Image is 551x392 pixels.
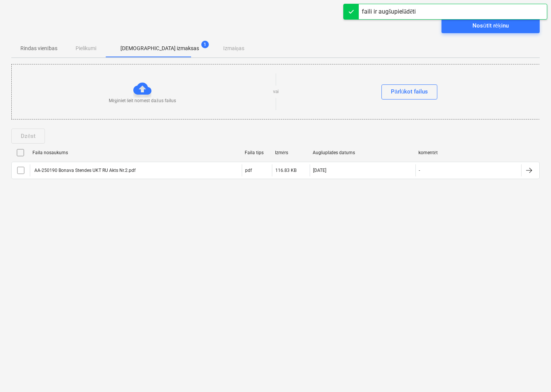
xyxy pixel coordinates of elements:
[419,168,420,173] div: -
[245,150,269,155] div: Faila tips
[362,7,416,16] div: faili ir augšupielādēti
[109,98,176,104] p: Mēģiniet šeit nomest dažus failus
[381,84,438,100] button: Pārlūkot failus
[472,21,508,31] div: Nosūtīt rēķinu
[418,150,519,156] div: komentēt
[245,168,252,173] div: pdf
[441,18,540,33] button: Nosūtīt rēķinu
[391,87,428,96] div: Pārlūkot failus
[20,44,57,52] p: Rindas vienības
[32,150,239,155] div: Faila nosaukums
[273,89,279,95] p: vai
[120,44,199,52] p: [DEMOGRAPHIC_DATA] izmaksas
[201,41,209,48] span: 1
[11,64,540,119] div: Mēģiniet šeit nomest dažus failusvaiPārlūkot failus
[275,150,307,156] div: Izmērs
[33,168,136,173] div: AA-250190 Bonava Stendes UKT RU Akts Nr.2.pdf
[313,168,326,173] div: [DATE]
[313,150,413,156] div: Augšuplādes datums
[275,168,296,173] div: 116.83 KB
